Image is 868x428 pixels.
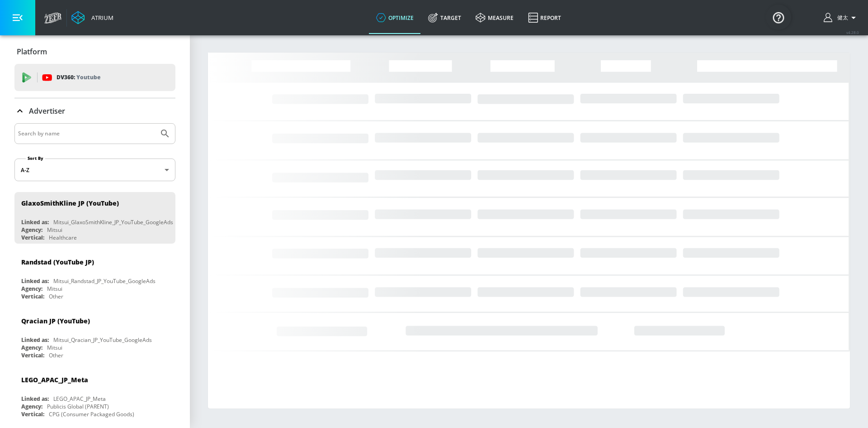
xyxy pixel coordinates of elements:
label: Sort By [26,155,45,161]
div: Agency: [21,403,42,410]
div: Healthcare [49,234,77,241]
a: Target [421,1,468,34]
div: LEGO_APAC_JP_Meta [21,375,88,384]
a: optimize [369,1,421,34]
div: Vertical: [21,234,44,241]
div: Qracian JP (YouTube)Linked as:Mitsui_Qracian_JP_YouTube_GoogleAdsAgency:MitsuiVertical:Other [14,310,175,361]
div: Other [49,293,63,300]
div: CPG (Consumer Packaged Goods) [49,410,134,418]
button: Open Resource Center [766,5,791,30]
span: login as: kenta.kurishima@mbk-digital.co.jp [834,14,848,22]
div: GlaxoSmithKline JP (YouTube)Linked as:Mitsui_GlaxoSmithKline_JP_YouTube_GoogleAdsAgency:MitsuiVer... [14,192,175,244]
div: Other [49,351,63,359]
div: Publicis Global (PARENT) [47,403,109,410]
div: Mitsui_GlaxoSmithKline_JP_YouTube_GoogleAds [53,218,173,226]
a: Atrium [71,11,113,24]
div: Linked as: [21,218,49,226]
div: Qracian JP (YouTube) [21,317,90,325]
div: Advertiser [14,98,175,124]
span: v 4.28.0 [846,30,859,35]
div: Atrium [88,14,113,22]
p: DV360: [57,72,100,82]
div: Linked as: [21,277,49,285]
div: Randstad (YouTube JP)Linked as:Mitsui_Randstad_JP_YouTube_GoogleAdsAgency:MitsuiVertical:Other [14,251,175,303]
div: Vertical: [21,351,44,359]
div: LEGO_APAC_JP_Meta [53,395,106,403]
p: Advertiser [29,106,65,116]
div: GlaxoSmithKline JP (YouTube) [21,199,119,207]
div: Mitsui_Qracian_JP_YouTube_GoogleAds [53,336,152,344]
div: Vertical: [21,293,44,300]
p: Platform [17,47,47,57]
div: Mitsui_Randstad_JP_YouTube_GoogleAds [53,277,156,285]
div: Mitsui [47,344,62,351]
div: LEGO_APAC_JP_MetaLinked as:LEGO_APAC_JP_MetaAgency:Publicis Global (PARENT)Vertical:CPG (Consumer... [14,369,175,420]
div: Agency: [21,344,42,351]
div: Linked as: [21,395,49,403]
div: Agency: [21,226,42,234]
p: Youtube [76,72,100,82]
div: Agency: [21,285,42,293]
input: Search by name [18,128,155,139]
a: measure [468,1,521,34]
div: Mitsui [47,226,62,234]
div: Linked as: [21,336,49,344]
div: Randstad (YouTube JP) [21,258,94,266]
div: Vertical: [21,410,44,418]
button: 健太 [824,12,859,23]
div: A-Z [14,159,175,181]
div: DV360: Youtube [14,64,175,91]
a: Report [521,1,568,34]
div: Platform [14,39,175,64]
div: Mitsui [47,285,62,293]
